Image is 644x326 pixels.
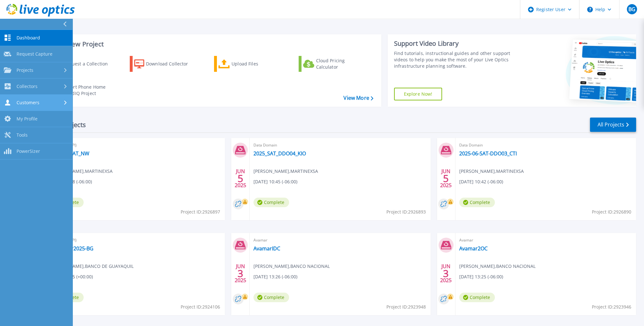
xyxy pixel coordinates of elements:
span: Customers [17,100,39,105]
span: [DATE] 10:42 (-06:00) [459,178,503,185]
span: Complete [253,198,289,207]
div: JUN 2025 [234,262,246,285]
span: PowerSizer [17,148,40,154]
a: Avamar2OC [459,245,488,252]
a: Explore Now! [394,88,442,100]
span: [PERSON_NAME] , BANCO NACIONAL [253,263,330,270]
h3: Start a New Project [45,41,373,48]
span: [DATE] 13:26 (-06:00) [253,273,297,280]
span: [PERSON_NAME] , BANCO DE GUAYAQUIL [48,263,134,270]
span: BG [628,7,635,12]
a: Download Collector [130,56,201,72]
a: Request a Collection [45,56,116,72]
span: Project ID: 2923946 [592,303,631,310]
span: Complete [253,293,289,302]
div: Find tutorials, instructional guides and other support videos to help you make the most of your L... [394,50,521,69]
span: NetWorker (API) [48,237,221,244]
span: Data Domain [459,142,632,149]
div: Upload Files [232,58,282,70]
span: 5 [443,176,449,181]
span: Complete [459,293,495,302]
div: Support Video Library [394,39,521,48]
div: Download Collector [146,58,197,70]
span: [PERSON_NAME] , MARTINEXSA [48,168,113,175]
span: [PERSON_NAME] , MARTINEXSA [459,168,524,175]
span: [DATE] 10:45 (-06:00) [253,178,297,185]
span: Avamar [459,237,632,244]
div: JUN 2025 [234,167,246,190]
span: 3 [238,271,243,276]
span: Avamar [253,237,426,244]
div: JUN 2025 [440,167,452,190]
span: Project ID: 2923948 [386,303,426,310]
div: Cloud Pricing Calculator [316,58,367,70]
a: All Projects [590,118,636,132]
a: Upload Files [214,56,285,72]
a: Cloud Pricing Calculator [299,56,370,72]
span: 5 [238,176,243,181]
a: AvamarIDC [253,245,280,252]
span: [PERSON_NAME] , MARTINEXSA [253,168,318,175]
span: Tools [17,132,28,138]
div: Import Phone Home CloudIQ Project [62,84,112,97]
span: Data Domain [253,142,426,149]
span: [PERSON_NAME] , BANCO NACIONAL [459,263,536,270]
span: My Profile [17,116,38,122]
span: Request Capture [17,51,52,57]
div: Request a Collection [63,58,114,70]
a: View More [343,95,373,101]
span: Project ID: 2926897 [181,208,220,215]
span: Project ID: 2924106 [181,303,220,310]
span: Project ID: 2926893 [386,208,426,215]
span: Complete [459,198,495,207]
span: 3 [443,271,449,276]
span: NetWorker (API) [48,142,221,149]
span: Project ID: 2926890 [592,208,631,215]
div: JUN 2025 [440,262,452,285]
a: 2025-06-SAT-DDO03_CTI [459,150,517,157]
span: Projects [17,67,33,73]
span: Collectors [17,84,38,89]
a: 2025_SAT_DDO04_KIO [253,150,306,157]
span: [DATE] 13:25 (-06:00) [459,273,503,280]
span: Dashboard [17,35,40,41]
